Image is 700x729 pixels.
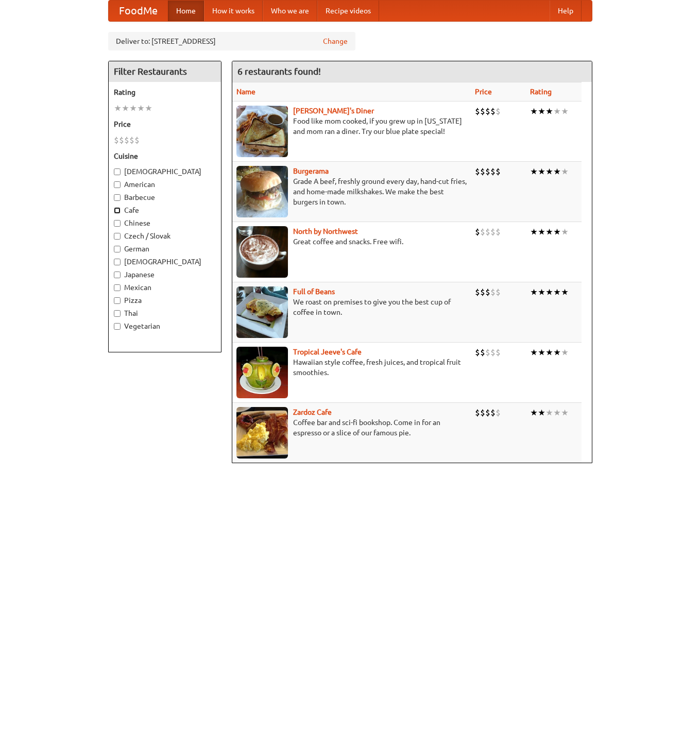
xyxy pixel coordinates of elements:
[114,166,216,177] label: [DEMOGRAPHIC_DATA]
[475,286,480,298] li: $
[114,87,216,97] h5: Rating
[236,106,288,157] img: sallys.jpg
[538,407,545,418] li: ★
[236,116,467,137] p: Food like mom cooked, if you grew up in [US_STATE] and mom ran a diner. Try our blue plate special!
[545,286,553,298] li: ★
[109,61,221,82] h4: Filter Restaurants
[561,407,569,418] li: ★
[480,347,485,358] li: $
[561,286,569,298] li: ★
[293,287,335,296] a: Full of Beans
[490,106,496,117] li: $
[236,88,255,96] a: Name
[538,226,545,238] li: ★
[236,176,467,207] p: Grade A beef, freshly ground every day, hand-cut fries, and home-made milkshakes. We make the bes...
[485,407,490,418] li: $
[490,347,496,358] li: $
[490,166,496,177] li: $
[496,286,501,298] li: $
[114,168,121,175] input: [DEMOGRAPHIC_DATA]
[553,166,561,177] li: ★
[236,166,288,217] img: burgerama.jpg
[137,103,145,114] li: ★
[496,226,501,238] li: $
[114,231,216,241] label: Czech / Slovak
[545,166,553,177] li: ★
[114,323,121,330] input: Vegetarian
[114,321,216,331] label: Vegetarian
[236,357,467,378] p: Hawaiian style coffee, fresh juices, and tropical fruit smoothies.
[475,166,480,177] li: $
[485,347,490,358] li: $
[134,134,140,146] li: $
[475,88,492,96] a: Price
[475,226,480,238] li: $
[114,257,216,267] label: [DEMOGRAPHIC_DATA]
[323,36,348,46] a: Change
[485,106,490,117] li: $
[496,106,501,117] li: $
[530,88,552,96] a: Rating
[114,246,121,252] input: German
[114,151,216,161] h5: Cuisine
[293,107,374,115] a: [PERSON_NAME]'s Diner
[553,106,561,117] li: ★
[145,103,152,114] li: ★
[114,220,121,227] input: Chinese
[109,1,168,21] a: FoodMe
[496,347,501,358] li: $
[561,226,569,238] li: ★
[236,347,288,398] img: jeeves.jpg
[237,66,321,76] ng-pluralize: 6 restaurants found!
[124,134,129,146] li: $
[317,1,379,21] a: Recipe videos
[236,226,288,278] img: north.jpg
[114,233,121,240] input: Czech / Slovak
[293,227,358,235] a: North by Northwest
[490,286,496,298] li: $
[496,407,501,418] li: $
[545,226,553,238] li: ★
[490,407,496,418] li: $
[496,166,501,177] li: $
[538,286,545,298] li: ★
[236,236,467,247] p: Great coffee and snacks. Free wifi.
[204,1,263,21] a: How it works
[114,179,216,190] label: American
[293,348,362,356] a: Tropical Jeeve's Cafe
[480,106,485,117] li: $
[129,103,137,114] li: ★
[114,297,121,304] input: Pizza
[530,347,538,358] li: ★
[293,408,332,416] b: Zardoz Cafe
[114,282,216,293] label: Mexican
[114,308,216,318] label: Thai
[114,272,121,278] input: Japanese
[114,207,121,214] input: Cafe
[114,181,121,188] input: American
[550,1,582,21] a: Help
[538,106,545,117] li: ★
[475,407,480,418] li: $
[530,166,538,177] li: ★
[293,167,329,175] b: Burgerama
[114,295,216,306] label: Pizza
[485,226,490,238] li: $
[490,226,496,238] li: $
[114,194,121,201] input: Barbecue
[114,192,216,202] label: Barbecue
[114,134,119,146] li: $
[475,106,480,117] li: $
[114,284,121,291] input: Mexican
[475,347,480,358] li: $
[114,259,121,265] input: [DEMOGRAPHIC_DATA]
[108,32,355,50] div: Deliver to: [STREET_ADDRESS]
[480,286,485,298] li: $
[538,166,545,177] li: ★
[530,226,538,238] li: ★
[236,407,288,459] img: zardoz.jpg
